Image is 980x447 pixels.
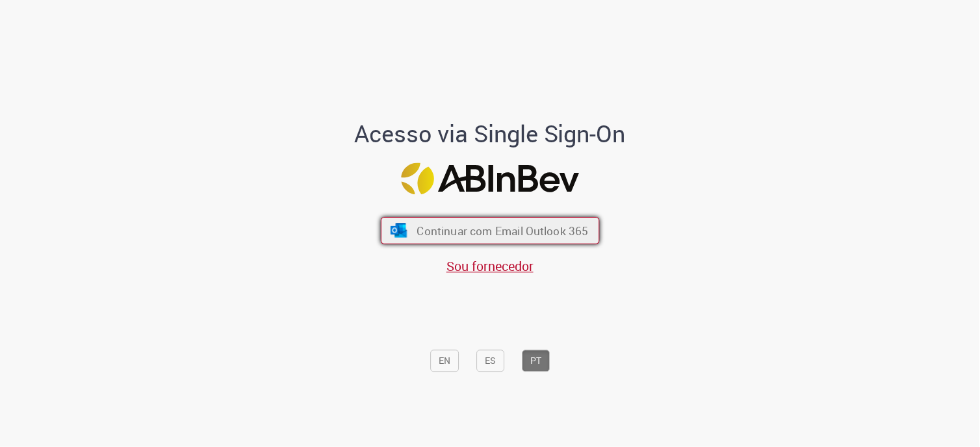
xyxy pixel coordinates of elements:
img: Logo ABInBev [401,162,579,194]
span: Continuar com Email Outlook 365 [417,223,588,238]
img: ícone Azure/Microsoft 360 [389,223,408,237]
button: PT [522,350,550,372]
button: ES [476,350,504,372]
h1: Acesso via Single Sign-On [310,121,671,147]
a: Sou fornecedor [446,257,534,275]
button: EN [430,350,459,372]
button: ícone Azure/Microsoft 360 Continuar com Email Outlook 365 [381,217,600,244]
